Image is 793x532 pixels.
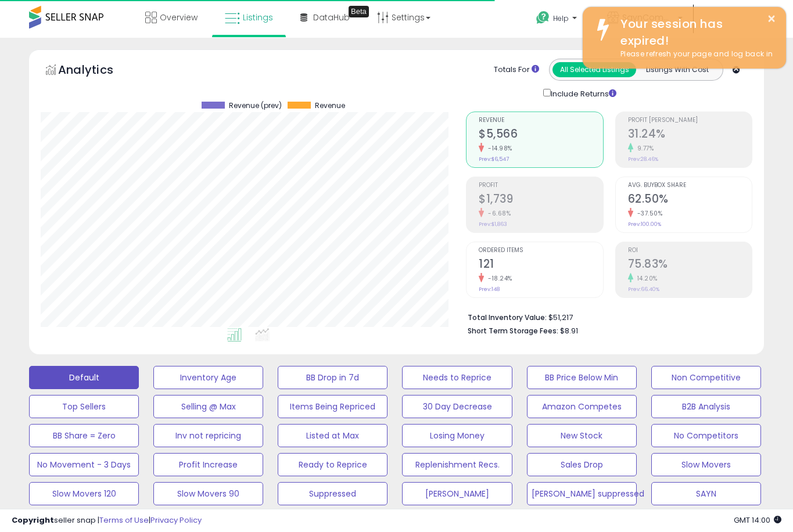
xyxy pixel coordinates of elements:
[479,192,602,208] h2: $1,739
[229,102,282,110] span: Revenue (prev)
[153,482,263,505] button: Slow Movers 90
[402,395,512,418] button: 30 Day Decrease
[628,257,752,273] h2: 75.83%
[468,326,558,336] b: Short Term Storage Fees:
[479,247,602,254] span: Ordered Items
[153,395,263,418] button: Selling @ Max
[552,62,636,77] button: All Selected Listings
[58,62,136,81] h5: Analytics
[479,286,500,293] small: Prev: 148
[628,221,661,228] small: Prev: 100.00%
[560,325,578,336] span: $8.91
[479,182,602,189] span: Profit
[628,117,752,124] span: Profit [PERSON_NAME]
[484,274,512,283] small: -18.24%
[628,192,752,208] h2: 62.50%
[612,49,777,60] div: Please refresh your page and log back in
[628,247,752,254] span: ROI
[484,209,511,218] small: -6.68%
[651,366,761,389] button: Non Competitive
[734,515,781,526] span: 2025-10-13 14:00 GMT
[527,482,637,505] button: [PERSON_NAME] suppressed
[278,366,387,389] button: BB Drop in 7d
[553,13,569,23] span: Help
[479,127,602,143] h2: $5,566
[651,482,761,505] button: SAYN
[651,395,761,418] button: B2B Analysis
[628,182,752,189] span: Avg. Buybox Share
[278,395,387,418] button: Items Being Repriced
[628,286,659,293] small: Prev: 66.40%
[29,453,139,476] button: No Movement - 3 Days
[278,482,387,505] button: Suppressed
[402,366,512,389] button: Needs to Reprice
[150,515,202,526] a: Privacy Policy
[349,6,369,17] div: Tooltip anchor
[479,156,509,163] small: Prev: $6,547
[494,64,539,76] div: Totals For
[767,12,776,26] button: ×
[315,102,345,110] span: Revenue
[628,127,752,143] h2: 31.24%
[12,515,54,526] strong: Copyright
[527,366,637,389] button: BB Price Below Min
[29,395,139,418] button: Top Sellers
[29,482,139,505] button: Slow Movers 120
[243,12,273,23] span: Listings
[468,310,744,323] li: $51,217
[313,12,350,23] span: DataHub
[29,366,139,389] button: Default
[12,515,202,526] div: seller snap | |
[278,453,387,476] button: Ready to Reprice
[628,156,658,163] small: Prev: 28.46%
[651,424,761,447] button: No Competitors
[612,16,777,49] div: Your session has expired!
[153,366,263,389] button: Inventory Age
[651,453,761,476] button: Slow Movers
[29,424,139,447] button: BB Share = Zero
[527,424,637,447] button: New Stock
[636,62,719,77] button: Listings With Cost
[527,2,589,38] a: Help
[479,221,507,228] small: Prev: $1,863
[402,453,512,476] button: Replenishment Recs.
[402,424,512,447] button: Losing Money
[633,144,654,153] small: 9.77%
[479,257,602,273] h2: 121
[633,209,663,218] small: -37.50%
[633,274,658,283] small: 14.20%
[153,424,263,447] button: Inv not repricing
[278,424,387,447] button: Listed at Max
[153,453,263,476] button: Profit Increase
[536,10,550,25] i: Get Help
[484,144,512,153] small: -14.98%
[527,453,637,476] button: Sales Drop
[402,482,512,505] button: [PERSON_NAME]
[160,12,198,23] span: Overview
[99,515,149,526] a: Terms of Use
[479,117,602,124] span: Revenue
[534,87,630,100] div: Include Returns
[527,395,637,418] button: Amazon Competes
[468,312,547,322] b: Total Inventory Value:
